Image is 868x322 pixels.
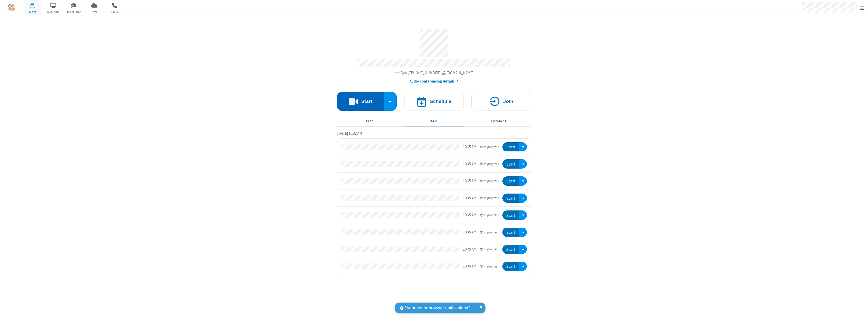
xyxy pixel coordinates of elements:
h4: Join [503,99,513,104]
div: Open menu [519,176,527,186]
button: Start [502,245,519,254]
em: in progress [480,179,499,183]
div: Open menu [519,194,527,203]
div: 10:45 AM [463,161,476,167]
h4: Schedule [430,99,451,104]
section: Today's Meetings [337,130,531,275]
button: Join [471,92,531,111]
div: Open menu [519,142,527,152]
span: [DATE] 10:42 AM [337,131,362,136]
em: in progress [480,162,499,166]
h4: Start [361,99,372,104]
span: Drive [85,10,104,14]
div: 10:45 AM [463,229,476,235]
em: in progress [480,145,499,149]
button: Upcoming [468,116,529,126]
div: Open menu [519,210,527,220]
button: Schedule [404,92,464,111]
div: 10:45 AM [463,144,476,150]
button: Start [502,262,519,271]
div: Open menu [519,262,527,271]
button: [DATE] [404,116,465,126]
div: Start conference options [384,92,397,111]
em: in progress [480,213,499,218]
button: Start [502,194,519,203]
span: Webinars [44,10,63,14]
iframe: Chat [855,309,864,318]
em: in progress [480,247,499,252]
div: 10:45 AM [463,178,476,184]
section: Account details [337,25,531,84]
button: Start [502,176,519,186]
button: Past [339,116,400,126]
em: in progress [480,230,499,235]
img: QA Selenium DO NOT DELETE OR CHANGE [8,4,15,11]
button: Start [502,142,519,152]
div: Open menu [519,159,527,169]
span: Want better browser notifications? [405,305,470,311]
em: in progress [480,264,499,269]
span: Team Chat [64,10,83,14]
div: 10:45 AM [463,212,476,218]
span: Copy my meeting room link [395,70,474,75]
em: in progress [480,196,499,200]
button: Start [337,92,384,111]
button: Copy my meeting room linkCopy my meeting room link [395,70,474,76]
div: 10:45 AM [463,195,476,201]
button: Start [502,210,519,220]
span: Calls [105,10,124,14]
button: Audio conferencing details [410,78,459,84]
span: Meet [23,10,42,14]
button: Start [502,228,519,237]
div: 10:45 AM [463,263,476,269]
div: Open menu [519,245,527,254]
button: Start [502,159,519,169]
div: 10:45 AM [463,247,476,252]
div: 8 [34,3,37,7]
div: Open menu [519,228,527,237]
